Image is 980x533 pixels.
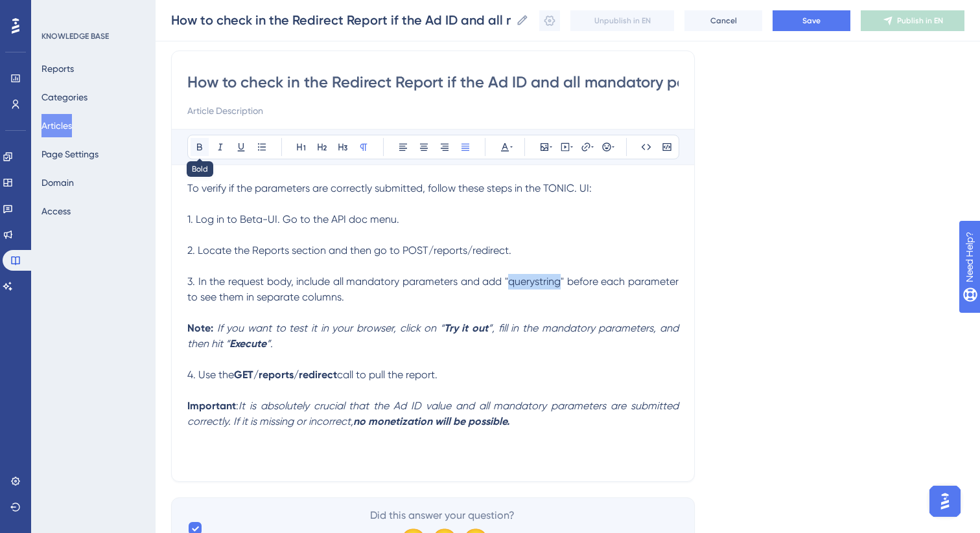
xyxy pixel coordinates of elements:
strong: no monetization will be possible. [353,415,509,427]
input: Article Name [171,11,511,29]
button: Cancel [684,10,762,31]
span: : [236,400,239,412]
input: Article Title [187,72,679,93]
span: 1. Log in to Beta-UI. Go to the API doc menu. [187,213,399,225]
button: Access [41,199,71,223]
button: Publish in EN [861,10,964,31]
span: Did this answer your question? [370,508,515,523]
span: call to pull the report. [337,369,437,381]
span: Unpublish in EN [594,16,651,26]
iframe: UserGuiding AI Assistant Launcher [926,482,964,521]
strong: Try it out [444,322,488,334]
input: Article Description [187,103,679,119]
span: Cancel [710,16,737,26]
span: 2. Locate the Reports section and then go to POST/reports/redirect. [187,244,511,256]
button: Save [773,10,850,31]
strong: Note: [187,322,213,334]
strong: Important [187,400,236,412]
span: 3. In the request body, include all mandatory parameters and add "querystring" before each parame... [187,275,681,303]
button: Page Settings [41,142,99,166]
button: Domain [41,171,74,194]
div: KNOWLEDGE BASE [41,31,109,41]
button: Reports [41,57,74,80]
em: It is absolutely crucial that the Ad ID value and all mandatory parameters are submitted correctl... [187,400,681,427]
span: Publish in EN [897,16,943,26]
button: Articles [41,114,72,137]
span: Save [802,16,821,26]
button: Unpublish in EN [570,10,674,31]
button: Categories [41,85,87,109]
strong: GET/reports/redirect [234,369,337,381]
em: If you want to test it in your browser, click on “ [217,322,444,334]
span: 4. Use the [187,369,234,381]
em: ”. [266,337,273,350]
span: Need Help? [30,3,81,19]
span: To verify if the parameters are correctly submitted, follow these steps in the TONIC. UI: [187,182,592,194]
strong: Execute [229,337,266,350]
